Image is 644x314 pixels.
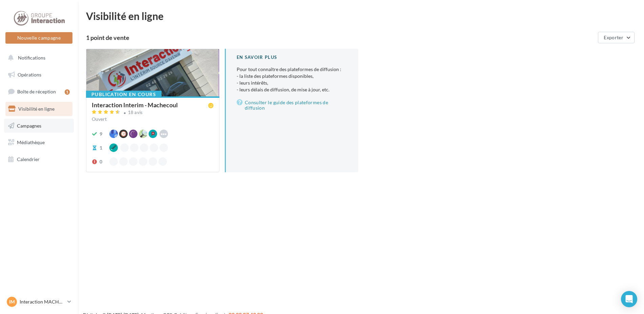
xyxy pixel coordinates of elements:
p: Interaction MACHECOUL [20,298,65,305]
a: Boîte de réception1 [4,84,74,99]
span: Médiathèque [17,139,45,145]
span: Boîte de réception [17,89,56,94]
a: IM Interaction MACHECOUL [5,295,72,308]
a: Médiathèque [4,135,74,150]
a: Opérations [4,68,74,82]
div: 18 avis [128,110,143,115]
button: Exporter [598,32,635,43]
a: 18 avis [92,109,214,117]
div: Interaction Interim - Machecoul [92,102,178,108]
div: 1 [100,144,102,151]
a: Visibilité en ligne [4,102,74,116]
div: 1 [65,89,70,95]
div: 9 [100,131,102,137]
div: Open Intercom Messenger [621,291,637,307]
span: Visibilité en ligne [18,106,55,112]
button: Notifications [4,51,71,65]
span: Campagnes [17,122,41,128]
button: Nouvelle campagne [5,32,72,44]
span: Exporter [604,35,623,40]
div: En savoir plus [237,54,347,61]
li: - leurs délais de diffusion, de mise à jour, etc. [237,86,347,93]
p: Pour tout connaître des plateformes de diffusion : [237,66,347,93]
div: 0 [100,158,102,165]
li: - leurs intérêts, [237,80,347,86]
li: - la liste des plateformes disponibles, [237,73,347,80]
span: Notifications [18,55,45,61]
span: Opérations [18,72,41,77]
a: Calendrier [4,152,74,166]
span: Calendrier [17,156,40,162]
div: Visibilité en ligne [86,11,636,21]
a: Campagnes [4,119,74,133]
span: Ouvert [92,116,107,122]
div: 1 point de vente [86,35,595,41]
span: IM [9,298,15,305]
div: Publication en cours [86,91,162,98]
a: Consulter le guide des plateformes de diffusion [237,98,347,112]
